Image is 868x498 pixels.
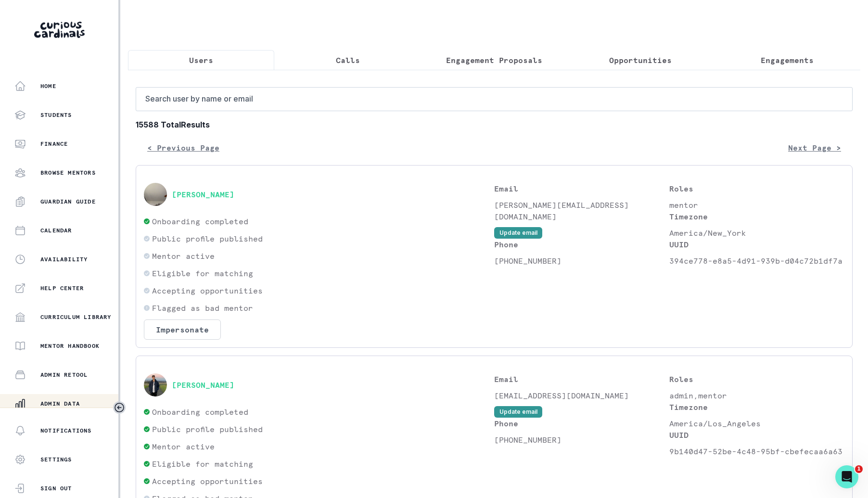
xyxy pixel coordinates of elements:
button: Update email [494,227,542,239]
button: Update email [494,406,542,418]
button: Messages [96,300,192,339]
div: Profile image for Shula [113,15,132,35]
p: [PHONE_NUMBER] [494,255,669,267]
p: Sign Out [40,485,72,492]
p: Notifications [40,427,92,434]
div: Send us a message [20,138,161,148]
p: mentor [669,199,844,211]
p: Admin Data [40,400,80,408]
p: Flagged as bad mentor [152,302,253,314]
p: Email [494,373,669,385]
button: [PERSON_NAME] [172,380,234,390]
p: 9b140d47-52be-4c48-95bf-cbefecaa6a63 [669,446,844,457]
p: Mentor active [152,441,215,452]
p: [PHONE_NUMBER] [494,434,669,446]
p: Browse Mentors [40,169,96,177]
p: Accepting opportunities [152,285,263,296]
div: We typically reply in a few minutes [20,148,161,158]
p: [EMAIL_ADDRESS][DOMAIN_NAME] [494,390,669,401]
p: UUID [669,239,844,250]
p: Engagement Proposals [446,54,542,66]
p: Students [40,111,72,119]
p: Mentor Handbook [40,342,100,350]
p: Public profile published [152,423,263,435]
span: Messages [128,324,161,331]
p: Eligible for matching [152,268,253,279]
p: America/Los_Angeles [669,418,844,429]
p: Home [40,82,56,90]
p: Settings [40,456,72,463]
p: Onboarding completed [152,216,248,227]
p: Calendar [40,227,72,234]
div: Send us a messageWe typically reply in a few minutes [10,129,183,166]
span: Home [37,324,59,331]
p: admin,mentor [669,390,844,401]
p: Users [189,54,213,66]
p: Timezone [669,401,844,413]
p: Phone [494,239,669,250]
p: UUID [669,429,844,441]
img: Curious Cardinals Logo [34,22,85,38]
p: [PERSON_NAME][EMAIL_ADDRESS][DOMAIN_NAME] [494,199,669,222]
img: logo [19,18,58,34]
p: Admin Retool [40,371,88,379]
p: Roles [669,373,844,385]
iframe: Intercom live chat [835,465,858,488]
p: Roles [669,183,844,194]
p: 394ce778-e8a5-4d91-939b-d04c72b1df7a [669,255,844,267]
p: Mentor active [152,250,215,262]
p: Hi [PERSON_NAME] 👋 [19,68,173,101]
p: Engagements [761,54,814,66]
span: 1 [855,465,863,473]
p: Timezone [669,211,844,222]
button: Toggle sidebar [113,401,126,414]
p: Eligible for matching [152,458,253,470]
div: Profile image for Lily@CC [131,15,150,35]
button: Next Page > [777,138,853,157]
p: Phone [494,418,669,429]
button: [PERSON_NAME] [172,190,234,199]
p: Opportunities [609,54,672,66]
p: Curriculum Library [40,313,112,321]
p: Email [494,183,669,194]
p: Public profile published [152,233,263,244]
p: How can we help? [19,101,173,117]
p: Accepting opportunities [152,475,263,487]
p: Guardian Guide [40,198,96,205]
div: Close [166,15,183,33]
button: < Previous Page [136,138,231,157]
p: Finance [40,140,68,148]
b: 15588 Total Results [136,119,853,130]
p: Availability [40,255,88,263]
p: Calls [336,54,360,66]
p: Onboarding completed [152,406,248,418]
p: Help Center [40,284,84,292]
button: Impersonate [144,319,221,340]
p: America/New_York [669,227,844,239]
